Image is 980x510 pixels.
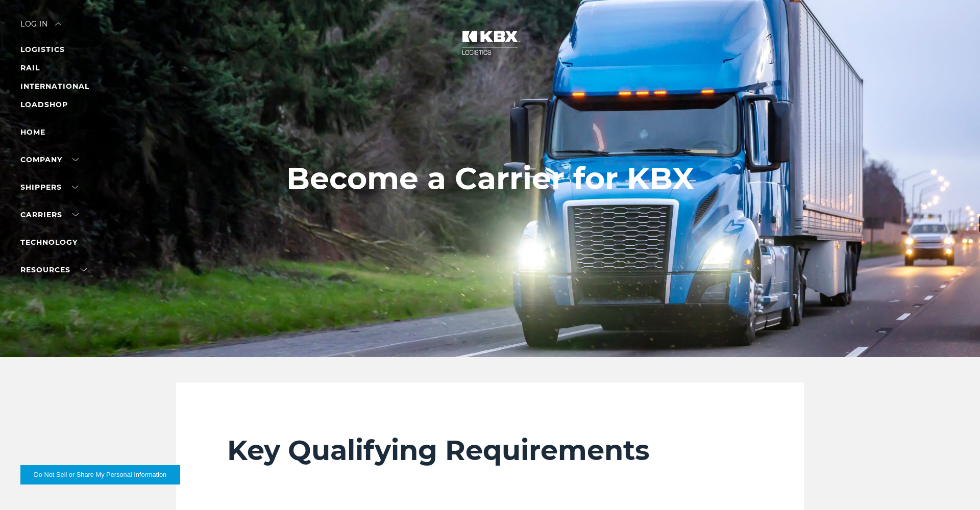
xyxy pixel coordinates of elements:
a: RESOURCES [20,265,87,274]
a: INTERNATIONAL [20,82,89,91]
a: Home [20,127,45,137]
button: Do Not Sell or Share My Personal Information [20,465,180,484]
a: Company [20,155,79,164]
div: Log in [20,20,61,35]
img: arrow [55,22,61,25]
a: LOADSHOP [20,100,68,109]
h2: Key Qualifying Requirements [227,433,753,467]
a: SHIPPERS [20,183,78,192]
h1: Become a Carrier for KBX [286,161,694,196]
img: kbx logo [452,20,528,65]
a: RAIL [20,63,40,72]
a: Technology [20,238,78,247]
a: LOGISTICS [20,45,65,54]
a: Carriers [20,210,79,219]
